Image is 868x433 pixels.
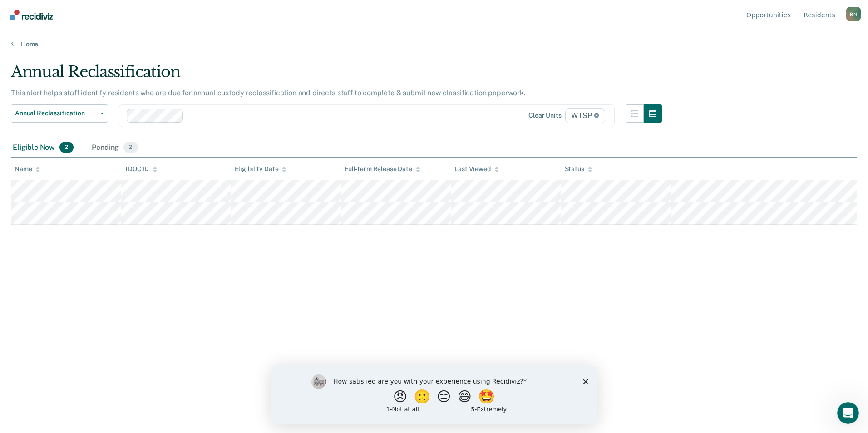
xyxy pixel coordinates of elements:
[11,104,108,123] button: Annual Reclassification
[837,402,859,424] iframe: Intercom live chat
[10,10,53,20] img: Recidiviz
[90,138,139,158] div: Pending2
[11,89,526,97] p: This alert helps staff identify residents who are due for annual custody reclassification and dir...
[15,109,97,117] span: Annual Reclassification
[59,142,74,153] span: 2
[11,138,75,158] div: Eligible Now2
[528,112,562,119] div: Clear units
[11,40,857,48] a: Home
[124,165,157,173] div: TDOC ID
[565,165,592,173] div: Status
[271,365,597,424] iframe: Survey by Kim from Recidiviz
[345,165,420,173] div: Full-term Release Date
[235,165,287,173] div: Eligibility Date
[11,63,662,89] div: Annual Reclassification
[454,165,498,173] div: Last Viewed
[123,142,138,153] span: 2
[846,7,861,21] div: R N
[565,108,605,123] span: WTSP
[846,7,861,21] button: Profile dropdown button
[15,165,40,173] div: Name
